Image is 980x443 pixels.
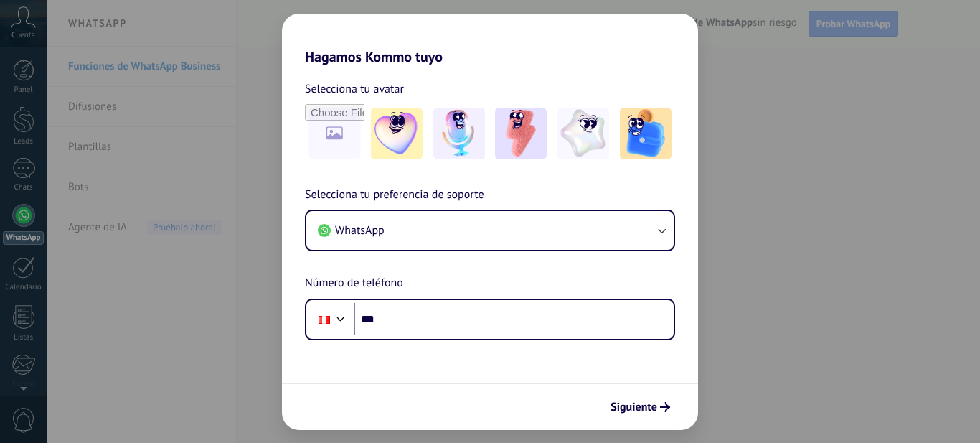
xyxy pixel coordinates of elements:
h2: Hagamos Kommo tuyo [282,14,698,65]
img: -1.jpeg [371,108,423,159]
button: WhatsApp [306,211,674,250]
img: -4.jpeg [557,108,609,159]
img: -3.jpeg [495,108,547,159]
img: -2.jpeg [433,108,485,159]
div: Peru: + 51 [311,304,338,335]
span: Siguiente [611,402,657,412]
span: Selecciona tu avatar [305,80,404,98]
span: Número de teléfono [305,274,403,293]
span: Selecciona tu preferencia de soporte [305,186,484,205]
img: -5.jpeg [620,108,672,159]
button: Siguiente [604,395,677,419]
span: WhatsApp [335,223,385,238]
